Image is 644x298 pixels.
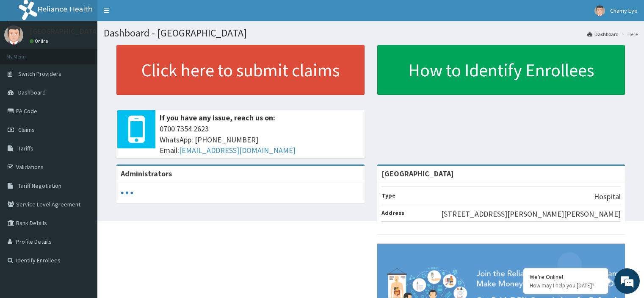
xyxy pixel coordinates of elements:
[619,31,638,38] li: Here
[18,89,46,96] span: Dashboard
[530,273,602,281] div: We're Online!
[594,6,605,16] img: User Image
[18,182,61,189] span: Tariff Negotiation
[377,45,625,95] a: How to Identify Enrollees
[160,113,275,123] b: If you have any issue, reach us on:
[160,123,360,156] span: 0700 7354 2623 WhatsApp: [PHONE_NUMBER] Email:
[18,70,61,78] span: Switch Providers
[116,45,365,95] a: Click here to submit claims
[30,28,100,35] p: [GEOGRAPHIC_DATA]
[121,187,133,199] svg: audio-loading
[4,25,23,45] img: User Image
[18,145,33,152] span: Tariffs
[381,192,395,199] b: Type
[121,169,172,178] b: Administrators
[104,28,638,39] h1: Dashboard - [GEOGRAPHIC_DATA]
[381,169,454,178] strong: [GEOGRAPHIC_DATA]
[381,209,404,217] b: Address
[30,38,50,44] a: Online
[610,7,638,14] span: Chamy Eye
[18,126,35,134] span: Claims
[179,145,296,155] a: [EMAIL_ADDRESS][DOMAIN_NAME]
[441,209,621,220] p: [STREET_ADDRESS][PERSON_NAME][PERSON_NAME]
[530,282,602,289] p: How may I help you today?
[594,191,621,202] p: Hospital
[587,31,619,38] a: Dashboard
